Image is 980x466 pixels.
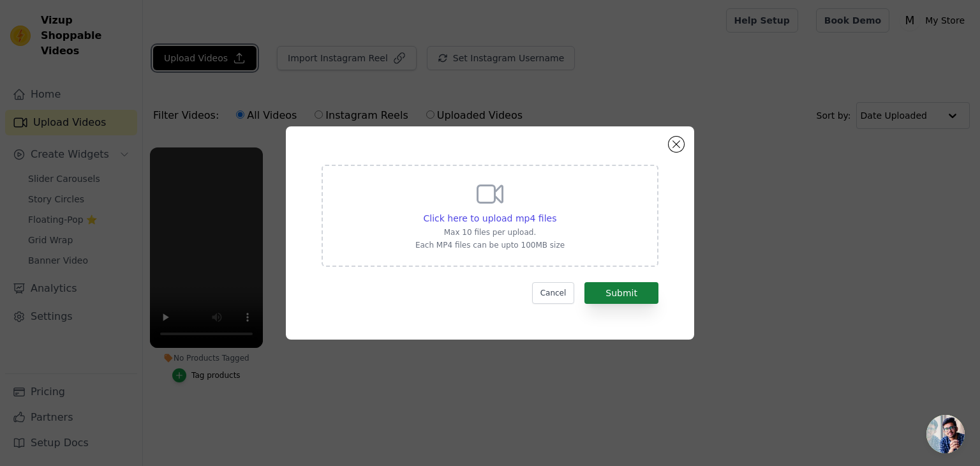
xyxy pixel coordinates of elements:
p: Max 10 files per upload. [415,227,565,237]
button: Cancel [532,282,575,304]
button: Submit [584,282,658,304]
button: Close modal [669,137,684,152]
span: Click here to upload mp4 files [424,213,557,223]
p: Each MP4 files can be upto 100MB size [415,240,565,250]
div: Open chat [926,415,965,453]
